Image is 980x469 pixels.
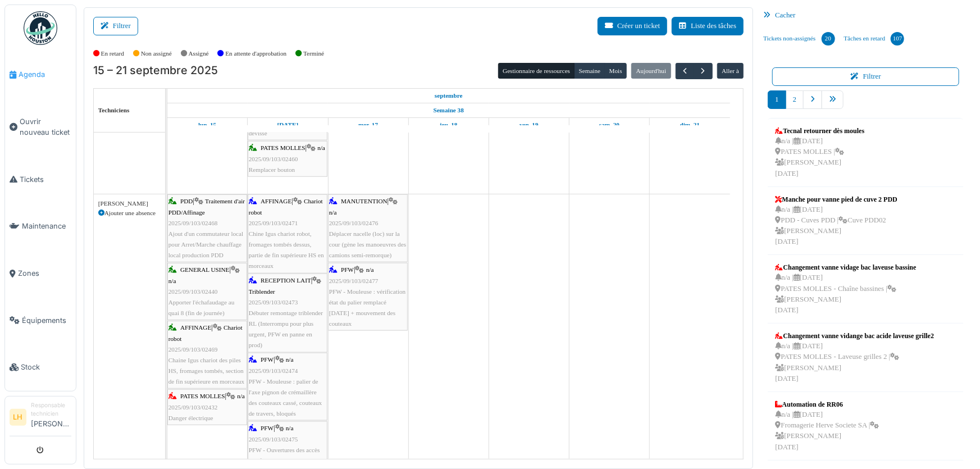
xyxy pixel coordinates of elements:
span: 2025/09/103/02469 [168,346,218,353]
label: Non assigné [141,49,172,58]
a: 17 septembre 2025 [355,118,381,132]
span: PFW [341,266,354,273]
a: Tâches en retard [840,24,909,54]
button: Suivant [694,63,712,79]
a: Tickets non-assignés [759,24,839,54]
div: | [168,265,246,318]
span: RECEPTION LAIT [261,277,311,284]
button: Gestionnaire de ressources [498,63,575,79]
a: Manche pour vanne pied de cuve 2 PDD n/a |[DATE] PDD - Cuves PDD |Cuve PDD02 [PERSON_NAME][DATE] [772,192,900,251]
span: Débuter remontage triblender RL (Interrompu pour plus urgent, PFW en panne en prod) [249,309,323,349]
div: Tecnal retourner dès moules [775,126,864,136]
span: MANUTENTION [341,198,388,204]
button: Filtrer [93,17,138,35]
div: | [329,196,407,261]
div: Ajouter une absence [98,208,161,218]
span: Chariot robot [249,198,323,215]
a: Changement vanne vidage bac laveuse bassine n/a |[DATE] PATES MOLLES - Chaîne bassines | [PERSON_... [772,259,919,318]
span: PFW [261,425,274,431]
span: PFW - Mouleuse : palier de l'axe pignon de crémaillère des couteaux cassé, couteaux de travers, b... [249,378,322,417]
span: Stock [21,362,71,372]
span: PATES MOLLES [180,393,225,399]
div: [PERSON_NAME] [98,199,161,208]
div: | [249,196,326,271]
span: 2025/09/103/02468 [168,220,218,226]
span: PFW - Mouleuse : vérification état du palier remplacé [DATE] + mouvement des couteaux [329,288,406,327]
div: Changement vanne vidange bac acide laveuse grille2 [775,331,934,341]
span: n/a [237,393,245,399]
span: Traitement d'air PDD/Affinage [168,198,245,215]
div: | [329,265,407,329]
span: Agenda [19,69,71,80]
a: Automation de RR06 n/a |[DATE] Fromagerie Herve Societe SA | [PERSON_NAME][DATE] [772,397,882,456]
div: | [168,196,246,261]
span: 2025/09/103/02473 [249,299,298,306]
div: Responsable technicien [31,401,71,418]
a: 15 septembre 2025 [432,89,466,103]
label: En retard [101,49,124,58]
span: Ajout d'un commutateur local pour Arret/Marche chauffage local production PDD [168,230,243,258]
a: Semaine 38 [431,103,467,117]
button: Aujourd'hui [631,63,671,79]
div: | [249,275,326,350]
a: 21 septembre 2025 [677,118,703,132]
button: Mois [605,63,627,79]
span: Remplacer bouton [249,166,295,173]
span: 2025/09/103/02460 [249,156,298,162]
a: Stock [5,344,76,391]
span: 2025/09/103/02474 [249,367,298,374]
div: n/a | [DATE] PATES MOLLES - Laveuse grilles 2 | [PERSON_NAME] [DATE] [775,341,934,384]
div: 20 [822,32,835,45]
span: PDD [180,198,193,204]
a: Équipements [5,297,76,344]
span: Zones [18,268,71,279]
label: Terminé [303,49,324,58]
button: Semaine [574,63,605,79]
div: Manche pour vanne pied de cuve 2 PDD [775,194,897,204]
a: Agenda [5,51,76,98]
span: 2025/09/103/02440 [168,288,218,295]
span: PFW [261,356,274,363]
span: Équipements [22,315,71,326]
li: [PERSON_NAME] [31,401,71,434]
div: | [249,143,326,175]
span: Apporter l'échafaudage au quai 8 (fin de journée) [168,299,235,316]
button: Créer un ticket [598,17,667,35]
div: n/a | [DATE] PATES MOLLES - Chaîne bassines | [PERSON_NAME] [DATE] [775,272,916,316]
div: n/a | [DATE] PDD - Cuves PDD | Cuve PDD02 [PERSON_NAME] [DATE] [775,204,897,248]
a: Changement vanne vidange bac acide laveuse grille2 n/a |[DATE] PATES MOLLES - Laveuse grilles 2 |... [772,328,937,387]
a: 15 septembre 2025 [195,118,219,132]
span: n/a [286,356,294,363]
div: | [168,391,246,424]
div: Cacher [759,7,973,24]
span: AFFINAGE [180,324,211,331]
span: Ouvrir nouveau ticket [20,116,71,138]
span: n/a [317,144,325,151]
li: LH [10,409,26,426]
a: 20 septembre 2025 [596,118,622,132]
span: 2025/09/103/02477 [329,277,379,284]
span: Déplacer nacelle (loc) sur la cour (gène les manoeuvres des camions semi-remorque) [329,230,406,258]
span: Techniciens [98,107,130,113]
a: Maintenance [5,203,76,250]
span: Chariot robot [168,324,243,341]
button: Liste des tâches [672,17,744,35]
span: Danger électrique [168,415,213,421]
a: Ouvrir nouveau ticket [5,98,76,156]
span: Chine Igus chariot robot, fromages tombés dessus, partie de fin supérieure HS en morceaux [249,230,324,270]
span: PATES MOLLES [261,144,305,151]
label: Assigné [189,49,209,58]
div: n/a | [DATE] PATES MOLLES | [PERSON_NAME] [DATE] [775,136,864,179]
nav: pager [768,90,964,118]
div: Changement vanne vidage bac laveuse bassine [775,262,916,272]
h2: 15 – 21 septembre 2025 [93,64,218,78]
span: 2025/09/103/02476 [329,220,379,226]
label: En attente d'approbation [225,49,286,58]
span: n/a [366,266,374,273]
a: 16 septembre 2025 [275,118,302,132]
a: LH Responsable technicien[PERSON_NAME] [10,401,71,436]
span: 2025/09/103/02475 [249,436,298,443]
a: Tecnal retourner dès moules n/a |[DATE] PATES MOLLES | [PERSON_NAME][DATE] [772,123,867,182]
a: 18 septembre 2025 [437,118,461,132]
a: 1 [768,90,786,109]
